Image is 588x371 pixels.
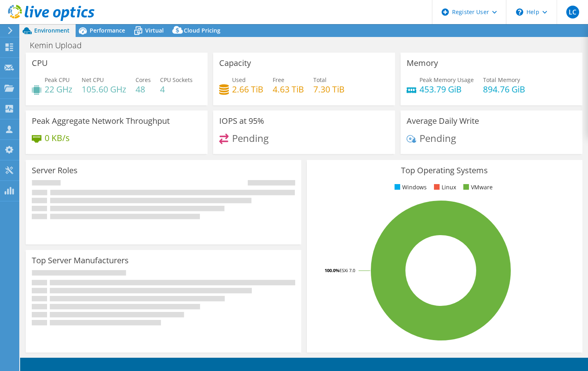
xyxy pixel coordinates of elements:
[32,166,78,175] h3: Server Roles
[407,59,438,68] h3: Memory
[313,85,345,94] h4: 7.30 TiB
[145,27,164,34] span: Virtual
[160,85,193,94] h4: 4
[432,183,456,192] li: Linux
[407,117,479,125] h3: Average Daily Write
[339,267,355,273] tspan: ESXi 7.0
[219,117,264,125] h3: IOPS at 95%
[419,85,474,94] h4: 453.79 GiB
[160,76,193,84] span: CPU Sockets
[232,76,246,84] span: Used
[136,76,151,84] span: Cores
[45,76,70,84] span: Peak CPU
[273,76,284,84] span: Free
[516,8,523,16] svg: \n
[232,85,263,94] h4: 2.66 TiB
[566,6,579,18] span: LC
[45,133,70,142] h4: 0 KB/s
[419,76,474,84] span: Peak Memory Usage
[461,183,493,192] li: VMware
[232,131,269,144] span: Pending
[273,85,304,94] h4: 4.63 TiB
[184,27,220,34] span: Cloud Pricing
[82,85,126,94] h4: 105.60 GHz
[313,166,576,175] h3: Top Operating Systems
[483,85,525,94] h4: 894.76 GiB
[32,256,129,265] h3: Top Server Manufacturers
[32,117,170,125] h3: Peak Aggregate Network Throughput
[325,267,339,273] tspan: 100.0%
[45,85,72,94] h4: 22 GHz
[82,76,104,84] span: Net CPU
[34,27,70,34] span: Environment
[219,59,251,68] h3: Capacity
[313,76,327,84] span: Total
[32,59,48,68] h3: CPU
[90,27,125,34] span: Performance
[483,76,520,84] span: Total Memory
[393,183,427,192] li: Windows
[26,41,94,50] h1: Kemin Upload
[419,131,456,144] span: Pending
[136,85,151,94] h4: 48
